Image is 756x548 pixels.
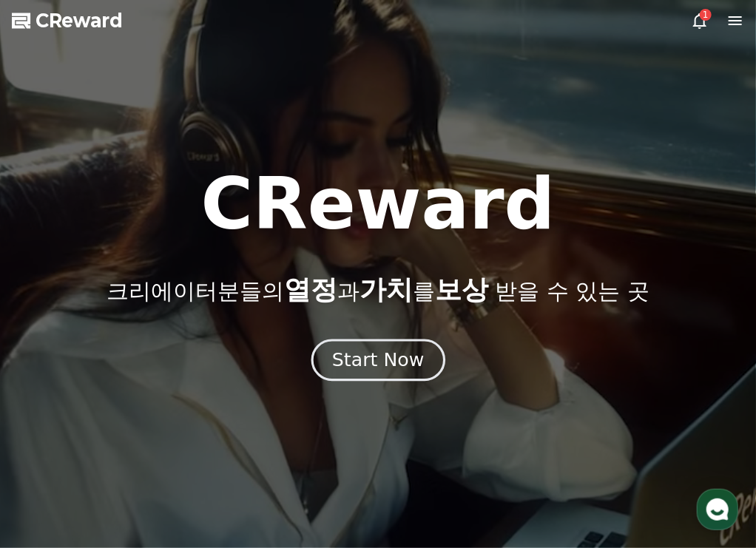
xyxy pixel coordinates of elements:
[107,275,649,305] p: 크리에이터분들의 과 를 받을 수 있는 곳
[360,274,413,305] span: 가치
[4,425,98,462] a: 홈
[311,339,445,381] button: Start Now
[435,274,488,305] span: 보상
[36,9,123,33] span: CReward
[98,425,191,462] a: 대화
[332,348,424,373] div: Start Now
[314,355,442,369] a: Start Now
[229,447,246,459] span: 설정
[284,274,337,305] span: 열정
[47,447,55,459] span: 홈
[700,9,712,21] div: 1
[12,9,123,33] a: CReward
[191,425,284,462] a: 설정
[691,12,709,30] a: 1
[200,169,555,240] h1: CReward
[135,448,153,460] span: 대화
